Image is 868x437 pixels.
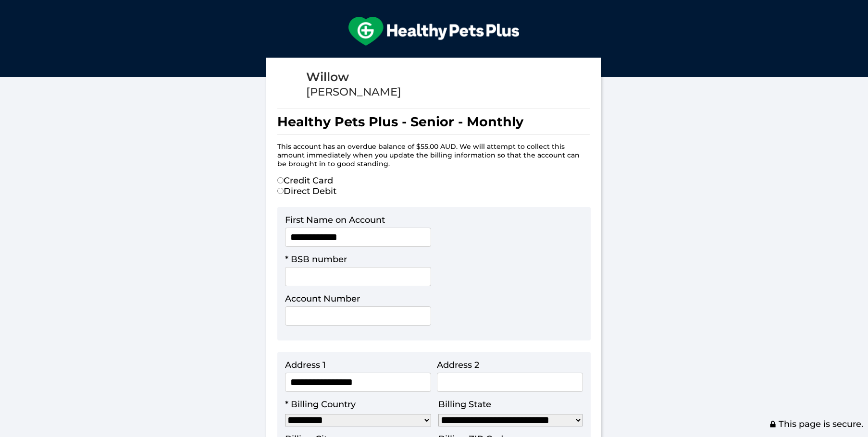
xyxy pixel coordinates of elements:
label: Direct Debit [277,186,336,196]
input: Credit Card [277,177,284,183]
div: Willow [306,69,401,85]
label: Billing State [438,399,491,410]
label: Account Number [285,293,360,304]
label: Credit Card [277,175,333,186]
span: This page is secure. [769,419,863,429]
h1: Healthy Pets Plus - Senior - Monthly [277,109,590,135]
label: Address 1 [285,360,326,370]
label: * BSB number [285,254,347,265]
label: * Billing Country [285,399,356,410]
p: This account has an overdue balance of $55.00 AUD. We will attempt to collect this amount immedia... [277,142,590,168]
div: [PERSON_NAME] [306,85,401,99]
label: Address 2 [437,360,479,370]
label: First Name on Account [285,215,385,225]
input: Direct Debit [277,188,284,194]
